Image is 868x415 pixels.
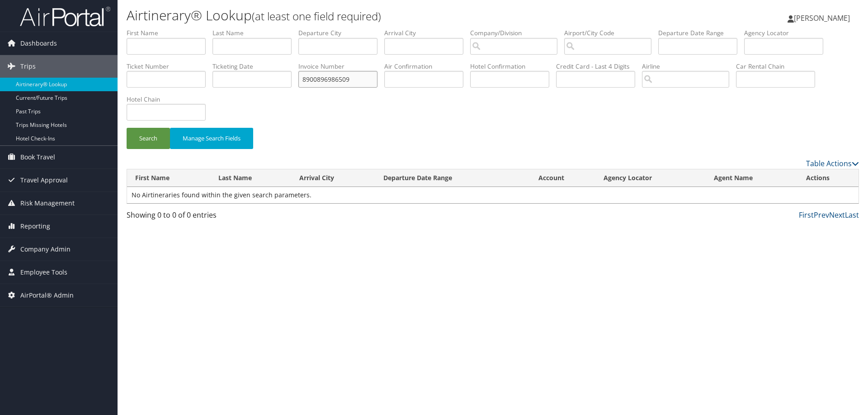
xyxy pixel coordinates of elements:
[291,169,375,187] th: Arrival City: activate to sort column ascending
[564,28,658,37] label: Airport/City Code
[20,169,68,191] span: Travel Approval
[210,169,291,187] th: Last Name: activate to sort column ascending
[736,62,822,71] label: Car Rental Chain
[470,62,556,71] label: Hotel Confirmation
[20,146,55,168] span: Book Travel
[298,28,384,37] label: Departure City
[658,28,744,37] label: Departure Date Range
[20,6,110,27] img: airportal-logo.png
[298,62,384,71] label: Invoice Number
[127,62,212,71] label: Ticket Number
[20,55,36,78] span: Trips
[806,159,859,168] a: Table Actions
[212,28,298,37] label: Last Name
[20,215,50,238] span: Reporting
[788,5,859,32] a: [PERSON_NAME]
[384,62,470,71] label: Air Confirmation
[20,261,67,284] span: Employee Tools
[744,28,830,37] label: Agency Locator
[375,169,530,187] th: Departure Date Range: activate to sort column descending
[127,28,212,37] label: First Name
[127,6,615,25] h1: Airtinerary® Lookup
[127,210,300,225] div: Showing 0 to 0 of 0 entries
[799,210,814,220] a: First
[20,32,57,55] span: Dashboards
[794,13,850,23] span: [PERSON_NAME]
[127,128,170,149] button: Search
[470,28,564,37] label: Company/Division
[20,238,71,261] span: Company Admin
[127,187,859,203] td: No Airtineraries found within the given search parameters.
[595,169,706,187] th: Agency Locator: activate to sort column ascending
[384,28,470,37] label: Arrival City
[845,210,859,220] a: Last
[170,128,253,149] button: Manage Search Fields
[252,9,381,23] small: (at least one field required)
[212,62,298,71] label: Ticketing Date
[829,210,845,220] a: Next
[20,192,75,214] span: Risk Management
[127,95,212,104] label: Hotel Chain
[530,169,595,187] th: Account: activate to sort column ascending
[20,284,74,307] span: AirPortal® Admin
[814,210,829,220] a: Prev
[556,62,642,71] label: Credit Card - Last 4 Digits
[642,62,736,71] label: Airline
[127,169,210,187] th: First Name: activate to sort column ascending
[706,169,797,187] th: Agent Name
[798,169,859,187] th: Actions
